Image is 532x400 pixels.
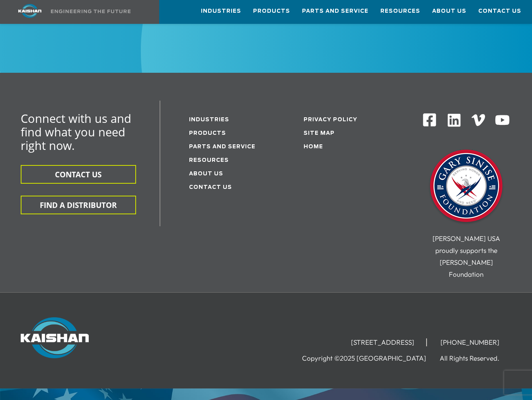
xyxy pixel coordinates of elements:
img: Youtube [495,113,510,128]
a: Resources [189,158,229,163]
button: CONTACT US [21,165,136,184]
span: Resources [380,7,420,16]
span: Products [253,7,290,16]
a: Resources [380,0,420,22]
img: Facebook [422,113,437,127]
a: Industries [201,0,241,22]
img: Engineering the future [51,10,131,13]
a: Contact Us [189,185,232,190]
li: Copyright ©2025 [GEOGRAPHIC_DATA] [302,354,438,362]
a: Parts and Service [302,0,368,22]
span: [PERSON_NAME] USA proudly supports the [PERSON_NAME] Foundation [433,234,500,278]
a: Contact Us [478,0,521,22]
span: About Us [432,7,466,16]
button: FIND A DISTRIBUTOR [21,196,136,214]
a: About Us [189,171,223,177]
img: Linkedin [446,113,462,128]
a: Site Map [304,131,335,136]
span: Contact Us [478,7,521,16]
img: Gary Sinise Foundation [427,147,506,227]
a: Products [253,0,290,22]
a: Home [304,144,323,150]
span: Parts and Service [302,7,368,16]
span: Connect with us and find what you need right now. [21,111,131,153]
a: Parts and service [189,144,255,150]
li: All Rights Reserved. [440,354,511,362]
li: [STREET_ADDRESS] [339,338,427,346]
a: Products [189,131,226,136]
img: Vimeo [472,114,485,126]
img: Kaishan [21,317,89,358]
a: About Us [432,0,466,22]
a: Industries [189,117,229,122]
a: Privacy Policy [304,117,357,122]
span: Industries [201,7,241,16]
li: [PHONE_NUMBER] [429,338,511,346]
